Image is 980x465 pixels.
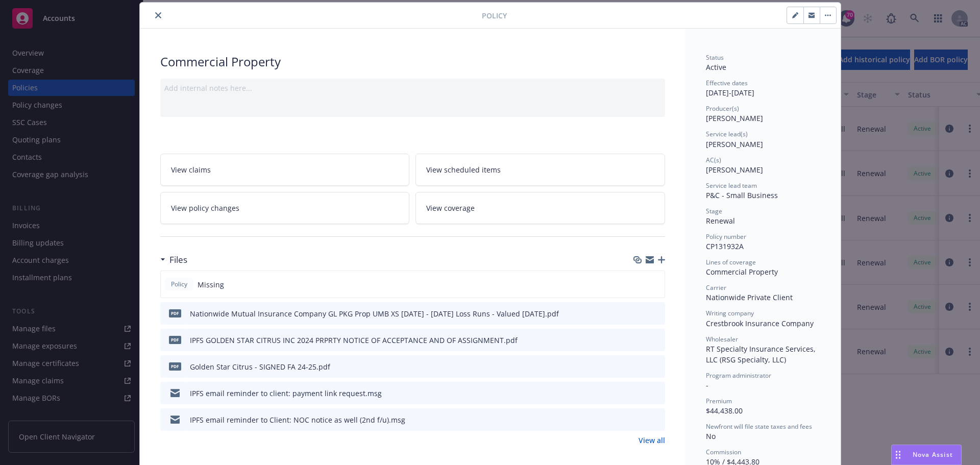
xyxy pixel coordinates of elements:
[706,53,724,62] span: Status
[190,361,330,372] div: Golden Star Citrus - SIGNED FA 24-25.pdf
[652,388,661,399] button: preview file
[169,280,189,289] span: Policy
[190,308,559,319] div: Nationwide Mutual Insurance Company GL PKG Prop UMB XS [DATE] - [DATE] Loss Runs - Valued [DATE].pdf
[652,414,661,425] button: preview file
[706,139,763,149] span: [PERSON_NAME]
[706,62,726,72] span: Active
[706,258,756,266] span: Lines of coverage
[706,319,814,328] span: Crestbrook Insurance Company
[706,190,778,200] span: P&C - Small Business
[190,414,405,425] div: IPFS email reminder to Client: NOC notice as well (2nd f/u).msg
[652,335,661,346] button: preview file
[160,154,410,186] a: View claims
[706,309,754,317] span: Writing company
[706,406,743,415] span: $44,438.00
[635,335,644,346] button: download file
[415,154,665,186] a: View scheduled items
[190,388,382,399] div: IPFS email reminder to client: payment link request.msg
[706,344,818,364] span: RT Specialty Insurance Services, LLC (RSG Specialty, LLC)
[891,445,962,465] button: Nova Assist
[706,130,748,138] span: Service lead(s)
[635,414,644,425] button: download file
[635,361,644,372] button: download file
[706,371,771,380] span: Program administrator
[160,253,187,266] div: Files
[706,104,739,113] span: Producer(s)
[706,267,778,277] span: Commercial Property
[706,422,812,431] span: Newfront will file state taxes and fees
[706,232,746,241] span: Policy number
[706,431,716,441] span: No
[706,79,820,98] div: [DATE] - [DATE]
[190,335,518,346] div: IPFS GOLDEN STAR CITRUS INC 2024 PRPRTY NOTICE OF ACCEPTANCE AND OF ASSIGNMENT.pdf
[482,10,507,21] span: Policy
[706,283,726,292] span: Carrier
[160,192,410,224] a: View policy changes
[706,241,744,251] span: CP131932A
[706,448,741,456] span: Commission
[706,380,708,390] span: -
[415,192,665,224] a: View coverage
[706,397,732,405] span: Premium
[706,181,757,190] span: Service lead team
[164,83,661,93] div: Add internal notes here...
[171,164,211,175] span: View claims
[152,9,164,21] button: close
[913,450,953,459] span: Nova Assist
[706,335,738,344] span: Wholesaler
[639,435,665,446] a: View all
[652,361,661,372] button: preview file
[706,216,735,226] span: Renewal
[706,79,748,87] span: Effective dates
[706,113,763,123] span: [PERSON_NAME]
[426,203,475,213] span: View coverage
[706,165,763,175] span: [PERSON_NAME]
[169,253,187,266] h3: Files
[169,309,181,317] span: pdf
[706,156,721,164] span: AC(s)
[169,336,181,344] span: pdf
[635,308,644,319] button: download file
[652,308,661,319] button: preview file
[706,292,793,302] span: Nationwide Private Client
[892,445,904,464] div: Drag to move
[426,164,501,175] span: View scheduled items
[160,53,665,70] div: Commercial Property
[198,279,224,290] span: Missing
[171,203,239,213] span: View policy changes
[169,362,181,370] span: pdf
[706,207,722,215] span: Stage
[635,388,644,399] button: download file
